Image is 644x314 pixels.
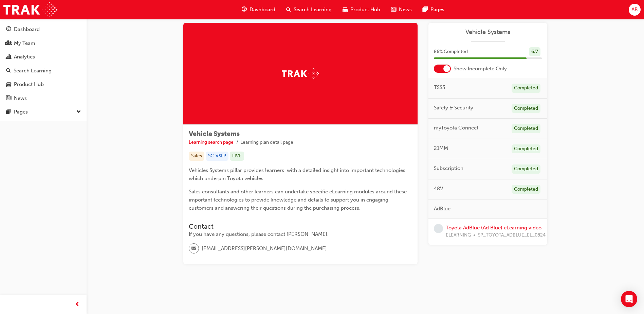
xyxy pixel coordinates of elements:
span: Dashboard [250,6,275,14]
a: News [3,92,84,105]
a: news-iconNews [386,3,417,17]
div: Completed [512,164,540,174]
div: LIVE [230,152,244,161]
h3: Contact [189,223,412,230]
div: Completed [512,84,540,93]
span: SP_TOYOTA_ADBLUE_EL_0824 [478,231,546,239]
div: 6 / 7 [529,47,540,56]
span: ELEARNING [446,231,471,239]
a: Analytics [3,51,84,63]
span: car-icon [6,82,11,88]
a: Product Hub [3,78,84,91]
a: car-iconProduct Hub [337,3,386,17]
div: If you have any questions, please contact [PERSON_NAME]. [189,230,412,238]
a: My Team [3,37,84,50]
span: Pages [430,6,444,14]
div: Product Hub [14,81,44,88]
li: Learning plan detail page [240,139,293,146]
span: Vehicles Systems pillar provides learners with a detailed insight into important technologies whi... [189,167,407,181]
span: Subscription [434,164,463,172]
span: Vehicle Systems [189,130,240,138]
span: TSS3 [434,84,445,91]
div: Search Learning [14,67,52,75]
span: Search Learning [294,6,332,14]
img: Trak [3,2,57,17]
div: Completed [512,104,540,113]
span: myToyota Connect [434,124,478,132]
div: Sales [189,152,204,161]
a: Search Learning [3,65,84,77]
span: news-icon [6,95,11,102]
span: News [399,6,412,14]
a: Dashboard [3,23,84,36]
div: Completed [512,144,540,154]
span: news-icon [391,5,396,14]
span: 48V [434,185,443,193]
a: Vehicle Systems [434,28,542,36]
span: pages-icon [6,109,11,115]
div: Pages [14,108,28,116]
span: car-icon [343,5,348,14]
a: guage-iconDashboard [236,3,281,17]
span: AdBlue [434,205,450,213]
span: Product Hub [350,6,380,14]
a: pages-iconPages [417,3,450,17]
a: Toyota AdBlue (Ad Blue) eLearning video [446,225,541,231]
div: Completed [512,185,540,194]
span: search-icon [286,5,291,14]
button: AB [629,4,641,16]
span: chart-icon [6,54,11,60]
span: 86 % Completed [434,48,468,56]
span: Sales consultants and other learners can undertake specific eLearning modules around these import... [189,189,408,211]
span: learningRecordVerb_NONE-icon [434,224,443,233]
button: Pages [3,106,84,118]
div: My Team [14,39,35,47]
button: DashboardMy TeamAnalyticsSearch LearningProduct HubNews [3,22,84,106]
span: Show Incomplete Only [454,65,507,73]
span: prev-icon [75,300,80,309]
div: Dashboard [14,25,40,33]
span: email-icon [191,244,196,253]
span: Safety & Security [434,104,473,112]
span: pages-icon [423,5,428,14]
span: down-icon [76,108,81,117]
a: Learning search page [189,139,234,145]
span: 21MM [434,144,448,152]
span: [EMAIL_ADDRESS][PERSON_NAME][DOMAIN_NAME] [202,245,327,252]
a: search-iconSearch Learning [281,3,337,17]
span: guage-icon [242,5,247,14]
div: Analytics [14,53,35,61]
img: Trak [282,68,319,79]
div: SC-VSLP [206,152,228,161]
span: AB [631,6,638,14]
div: Completed [512,124,540,133]
span: people-icon [6,40,11,47]
span: guage-icon [6,27,11,33]
div: News [14,94,27,102]
span: search-icon [6,68,11,74]
div: Open Intercom Messenger [621,291,637,307]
